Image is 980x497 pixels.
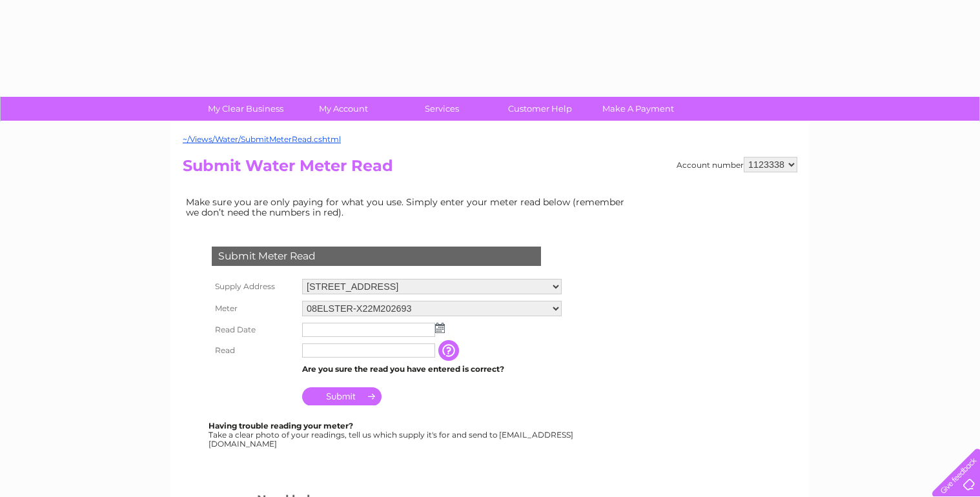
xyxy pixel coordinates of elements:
a: My Clear Business [192,97,299,121]
a: Customer Help [487,97,593,121]
a: Services [389,97,495,121]
td: Are you sure the read you have entered is correct? [299,361,565,378]
th: Read Date [209,319,299,340]
a: My Account [291,97,397,121]
a: ~/Views/Water/SubmitMeterRead.cshtml [183,134,341,144]
div: Take a clear photo of your readings, tell us which supply it's for and send to [EMAIL_ADDRESS][DO... [209,421,575,448]
td: Make sure you are only paying for what you use. Simply enter your meter read below (remember we d... [183,194,635,221]
img: ... [435,323,445,333]
a: Make A Payment [585,97,691,121]
input: Information [438,340,462,361]
th: Meter [209,298,299,319]
b: Having trouble reading your meter? [209,421,353,431]
div: Account number [677,157,797,172]
th: Read [209,340,299,361]
input: Submit [302,387,382,405]
th: Supply Address [209,276,299,298]
div: Submit Meter Read [212,247,541,266]
h2: Submit Water Meter Read [183,157,797,181]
